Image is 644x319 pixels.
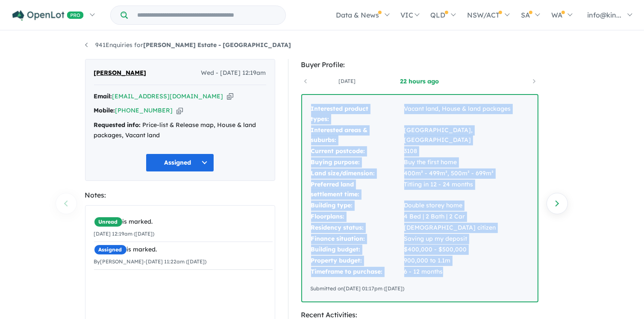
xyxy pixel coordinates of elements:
a: 22 hours ago [383,77,456,86]
td: Buy the first home [404,157,529,168]
strong: Mobile: [94,106,115,114]
td: Buying purpose: [311,157,404,168]
div: Submitted on [DATE] 01:17pm ([DATE]) [311,284,529,293]
span: Assigned [94,245,127,255]
img: Openlot PRO Logo White [12,10,84,21]
strong: Requested info: [94,121,141,129]
td: Property budget: [311,255,404,266]
input: Try estate name, suburb, builder or developer [129,6,284,24]
a: 941Enquiries for[PERSON_NAME] Estate - [GEOGRAPHIC_DATA] [85,41,291,49]
a: [PHONE_NUMBER] [115,106,173,114]
td: 6 - 12 months [404,266,529,278]
td: Saving up my deposit [404,233,529,245]
button: Copy [227,92,233,101]
a: [EMAIL_ADDRESS][DOMAIN_NAME] [112,92,223,100]
strong: Email: [94,92,112,100]
nav: breadcrumb [85,40,559,50]
td: Interested areas & suburbs: [311,125,404,146]
span: info@kin... [587,11,621,19]
td: Preferred land settlement time: [311,179,404,201]
small: [DATE] 12:19am ([DATE]) [94,230,155,237]
span: [PERSON_NAME] [94,68,147,78]
td: 900,000 to 1.1m [404,255,529,266]
td: 3108 [404,146,529,157]
td: $400,000 - $500,000 [404,244,529,255]
td: Interested product types: [311,103,404,125]
td: 4 Bed | 2 Bath | 2 Car [404,211,529,222]
span: Unread [94,217,123,227]
td: Timeframe to purchase: [311,266,404,278]
td: Floorplans: [311,211,404,222]
div: Price-list & Release map, House & land packages, Vacant land [94,120,266,141]
span: Wed - [DATE] 12:19am [201,68,266,78]
td: Finance situation: [311,233,404,245]
div: is marked. [94,217,273,227]
div: Buyer Profile: [301,59,538,71]
td: 400m² - 499m², 500m² - 699m² [404,168,529,179]
div: Notes: [85,189,275,201]
td: Building budget: [311,244,404,255]
a: [DATE] [311,77,383,86]
button: Copy [176,106,183,115]
small: By [PERSON_NAME] - [DATE] 11:22am ([DATE]) [94,258,207,265]
td: Current postcode: [311,146,404,157]
strong: [PERSON_NAME] Estate - [GEOGRAPHIC_DATA] [144,41,291,49]
button: Assigned [146,154,214,172]
td: Titling in 12 - 24 months [404,179,529,201]
td: Vacant land, House & land packages [404,103,529,125]
td: Building type: [311,200,404,211]
td: Double storey home [404,200,529,211]
td: [DEMOGRAPHIC_DATA] citizen [404,222,529,233]
td: [GEOGRAPHIC_DATA], [GEOGRAPHIC_DATA] [404,125,529,146]
td: Land size/dimension: [311,168,404,179]
div: is marked. [94,245,273,255]
td: Residency status: [311,222,404,233]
